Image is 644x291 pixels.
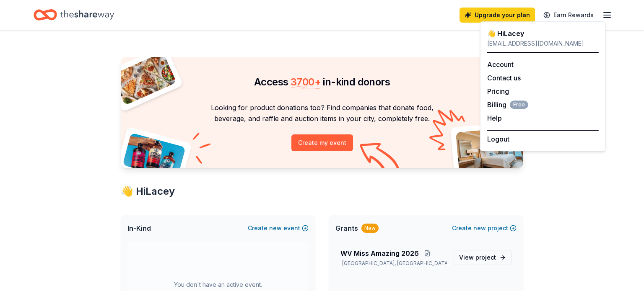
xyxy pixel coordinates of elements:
button: Createnewproject [452,223,517,233]
img: Curvy arrow [360,143,402,174]
a: Earn Rewards [538,8,599,23]
a: View project [454,250,512,265]
span: Access in-kind donors [254,76,390,88]
span: new [269,223,282,233]
div: 👋 Hi Lacey [487,28,599,39]
button: Create my event [291,134,353,151]
button: Createnewevent [248,223,309,233]
a: Pricing [487,87,509,95]
a: Account [487,60,514,69]
a: Home [34,5,114,25]
span: Billing [487,100,528,110]
div: [EMAIL_ADDRESS][DOMAIN_NAME] [487,39,599,49]
a: Upgrade your plan [460,8,535,23]
button: Contact us [487,73,521,83]
div: 👋 Hi Lacey [121,185,523,198]
div: New [361,224,379,233]
span: new [473,223,486,233]
span: View [459,252,496,263]
span: project [475,254,496,261]
p: [GEOGRAPHIC_DATA], [GEOGRAPHIC_DATA] [340,260,447,267]
span: Free [510,100,528,109]
p: Looking for product donations too? Find companies that donate food, beverage, and raffle and auct... [131,102,513,124]
span: 3700 + [291,76,321,88]
button: BillingFree [487,100,528,110]
button: Help [487,113,502,123]
button: Logout [487,134,509,144]
span: Grants [335,223,358,233]
img: Pizza [112,52,177,106]
span: In-Kind [127,223,151,233]
span: WV Miss Amazing 2026 [340,248,419,258]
